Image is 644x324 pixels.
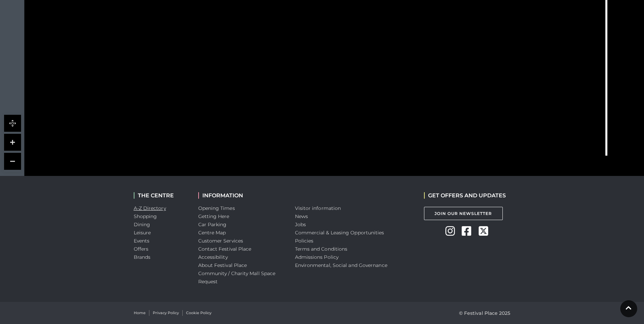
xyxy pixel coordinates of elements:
a: Home [134,310,146,316]
a: Join Our Newsletter [424,207,503,220]
a: Centre Map [198,230,226,236]
a: Cookie Policy [186,310,211,316]
p: © Festival Place 2025 [459,309,511,317]
a: Terms and Conditions [295,246,348,252]
a: Community / Charity Mall Space Request [198,270,276,285]
a: Contact Festival Place [198,246,252,252]
a: News [295,213,308,219]
a: Shopping [134,213,157,219]
a: Commercial & Leasing Opportunities [295,230,384,236]
a: Visitor information [295,205,341,211]
a: Policies [295,238,314,244]
h2: GET OFFERS AND UPDATES [424,192,506,199]
a: Opening Times [198,205,235,211]
a: Environmental, Social and Governance [295,262,387,268]
a: Leisure [134,230,151,236]
a: A-Z Directory [134,205,166,211]
a: About Festival Place [198,262,247,268]
a: Privacy Policy [153,310,179,316]
a: Car Parking [198,221,227,228]
a: Admissions Policy [295,254,339,260]
h2: INFORMATION [198,192,285,199]
a: Brands [134,254,151,260]
a: Accessibility [198,254,228,260]
h2: THE CENTRE [134,192,188,199]
a: Offers [134,246,149,252]
a: Dining [134,221,150,228]
a: Events [134,238,150,244]
a: Getting Here [198,213,229,219]
a: Jobs [295,221,306,228]
a: Customer Services [198,238,243,244]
